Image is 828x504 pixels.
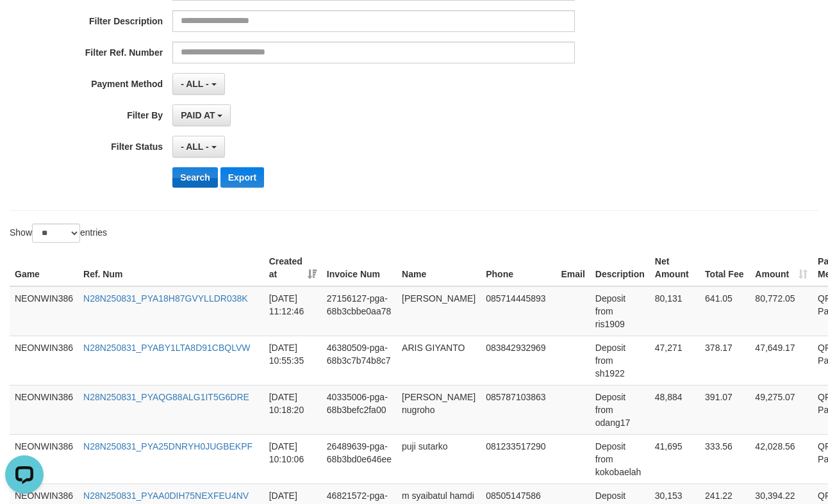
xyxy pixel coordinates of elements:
td: 41,695 [650,434,700,484]
td: 333.56 [700,434,750,484]
th: Email [556,250,590,286]
a: N28N250831_PYA18H87GVYLLDR038K [83,293,248,304]
th: Name [397,250,481,286]
td: 085787103863 [481,385,556,434]
td: 48,884 [650,385,700,434]
td: 378.17 [700,336,750,385]
td: 40335006-pga-68b3befc2fa00 [322,385,397,434]
a: N28N250831_PYAA0DIH75NEXFEU4NV [83,491,249,501]
label: Show entries [10,224,107,243]
span: PAID AT [181,110,215,120]
td: NEONWIN386 [10,336,78,385]
td: Deposit from kokobaelah [590,434,650,484]
td: [DATE] 10:55:35 [264,336,322,385]
span: - ALL - [181,142,209,152]
th: Amount: activate to sort column ascending [750,250,813,286]
td: 46380509-pga-68b3c7b74b8c7 [322,336,397,385]
td: [PERSON_NAME] nugroho [397,385,481,434]
button: Search [172,167,218,188]
td: [DATE] 10:18:20 [264,385,322,434]
td: Deposit from odang17 [590,385,650,434]
td: 26489639-pga-68b3bd0e646ee [322,434,397,484]
th: Net Amount [650,250,700,286]
td: Deposit from ris1909 [590,286,650,336]
td: 391.07 [700,385,750,434]
th: Phone [481,250,556,286]
button: Open LiveChat chat widget [5,5,44,44]
td: puji sutarko [397,434,481,484]
a: N28N250831_PYAQG88ALG1IT5G6DRE [83,392,249,402]
td: [DATE] 10:10:06 [264,434,322,484]
td: NEONWIN386 [10,286,78,336]
button: - ALL - [172,73,224,95]
td: 083842932969 [481,336,556,385]
button: PAID AT [172,104,231,126]
th: Total Fee [700,250,750,286]
button: Export [220,167,264,188]
td: 081233517290 [481,434,556,484]
td: 085714445893 [481,286,556,336]
td: Deposit from sh1922 [590,336,650,385]
th: Ref. Num [78,250,264,286]
th: Invoice Num [322,250,397,286]
td: 27156127-pga-68b3cbbe0aa78 [322,286,397,336]
td: NEONWIN386 [10,434,78,484]
td: ARIS GIYANTO [397,336,481,385]
th: Created at: activate to sort column ascending [264,250,322,286]
span: - ALL - [181,79,209,89]
a: N28N250831_PYA25DNRYH0JUGBEKPF [83,441,253,451]
td: 80,131 [650,286,700,336]
td: 641.05 [700,286,750,336]
th: Description [590,250,650,286]
td: 80,772.05 [750,286,813,336]
a: N28N250831_PYABY1LTA8D91CBQLVW [83,343,250,353]
td: [PERSON_NAME] [397,286,481,336]
td: 49,275.07 [750,385,813,434]
td: [DATE] 11:12:46 [264,286,322,336]
td: 47,649.17 [750,336,813,385]
td: 47,271 [650,336,700,385]
th: Game [10,250,78,286]
td: NEONWIN386 [10,385,78,434]
button: - ALL - [172,136,224,158]
td: 42,028.56 [750,434,813,484]
select: Showentries [32,224,80,243]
